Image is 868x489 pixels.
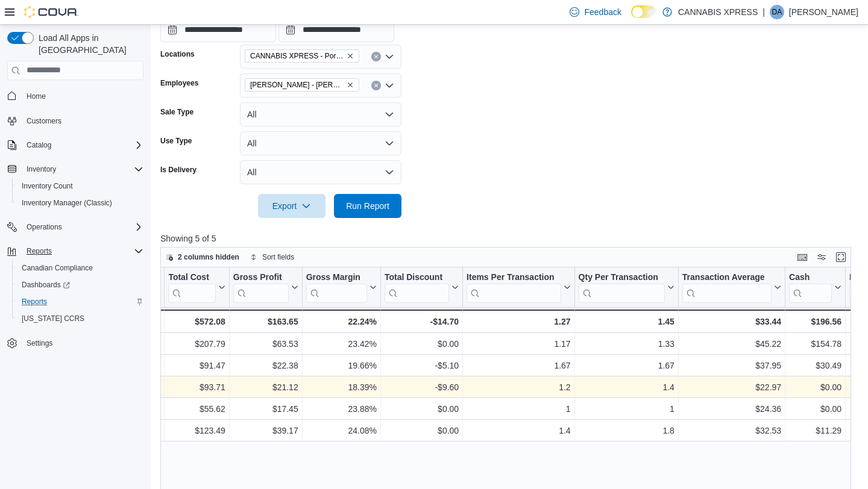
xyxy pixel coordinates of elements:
div: 1.33 [579,337,675,351]
button: Transaction Average [682,272,781,302]
div: Total Discount [385,272,449,283]
div: 1.67 [579,358,675,373]
button: Cash [789,272,841,302]
button: Total Discount [385,272,459,302]
button: Export [258,194,325,218]
span: DA [772,5,782,19]
span: Home [22,89,143,104]
a: Home [22,89,51,104]
div: Items Per Transaction [467,272,561,283]
a: Dashboards [17,278,75,292]
button: Qty Per Transaction [579,272,675,302]
div: $0.00 [385,337,459,351]
a: Customers [22,114,66,128]
button: Inventory Count [12,178,148,195]
div: 1.17 [467,337,571,351]
button: Inventory [22,162,61,176]
span: CANNABIS XPRESS - Port Hope (Quinlan Drive) [245,49,359,63]
input: Press the down key to open a popover containing a calendar. [160,18,276,42]
button: Enter fullscreen [834,250,848,264]
div: $123.49 [168,423,225,438]
span: CANNABIS XPRESS - Port Hope ([PERSON_NAME] Drive) [250,50,344,62]
div: $22.38 [233,358,298,373]
button: Remove Matthew Shaw - Fergusson from selection in this group [347,81,354,89]
div: $196.56 [789,314,841,329]
div: $22.97 [682,380,781,394]
a: Dashboards [12,276,148,293]
div: $45.22 [682,337,781,351]
span: Operations [22,220,143,234]
span: 2 columns hidden [178,252,239,262]
div: Total Cost [168,272,215,283]
button: Operations [22,220,67,234]
div: 1 [579,402,675,416]
button: Operations [2,219,148,235]
button: Reports [12,293,148,310]
button: Reports [2,243,148,260]
button: Sort fields [245,250,299,264]
div: Qty Per Transaction [579,272,665,302]
span: Inventory Count [17,179,143,193]
div: Gross Margin [306,272,367,283]
a: Canadian Compliance [17,261,98,275]
div: $21.12 [233,380,298,394]
div: Gross Profit [233,272,289,283]
button: Canadian Compliance [12,260,148,276]
div: Total Discount [385,272,449,302]
button: Customers [2,112,148,129]
button: Open list of options [385,81,394,90]
p: | [763,5,765,19]
span: Sort fields [262,252,294,262]
div: 23.42% [306,337,377,351]
div: $37.95 [682,358,781,373]
span: Dark Mode [631,18,632,19]
span: Operations [27,222,62,232]
span: Settings [22,335,143,350]
div: $93.71 [168,380,225,394]
div: 1.67 [467,358,571,373]
div: $163.65 [233,314,298,329]
input: Dark Mode [631,5,656,18]
div: -$14.70 [385,314,459,329]
div: 18.39% [306,380,377,394]
div: 1.4 [467,423,571,438]
div: -$9.60 [385,380,459,394]
button: Catalog [22,138,56,152]
span: Settings [27,338,52,348]
div: Qty Per Transaction [579,272,665,283]
div: Gross Profit [233,272,289,302]
span: Customers [22,113,143,128]
span: Matthew Shaw - Fergusson [245,78,359,92]
button: Total Cost [168,272,225,302]
div: 1.4 [579,380,675,394]
div: $30.49 [789,358,841,373]
div: Cash [789,272,832,283]
div: $91.47 [168,358,225,373]
div: $0.00 [385,423,459,438]
div: Items Per Transaction [467,272,561,302]
span: Inventory Count [22,181,73,191]
button: Gross Profit [233,272,298,302]
button: All [240,131,401,155]
span: Reports [17,294,143,309]
span: Washington CCRS [17,311,143,326]
div: Transaction Average [682,272,772,302]
div: 24.08% [306,423,377,438]
span: Reports [22,244,143,258]
span: Customers [27,116,61,126]
p: CANNABIS XPRESS [678,5,758,19]
button: Settings [2,334,148,352]
nav: Complex example [7,83,143,384]
span: [US_STATE] CCRS [22,314,84,323]
div: $24.36 [682,402,781,416]
div: $207.79 [168,337,225,351]
div: $17.45 [233,402,298,416]
div: Daysha Amos [770,5,784,19]
button: All [240,102,401,126]
button: Remove CANNABIS XPRESS - Port Hope (Quinlan Drive) from selection in this group [347,52,354,60]
button: Gross Margin [306,272,377,302]
span: Inventory [27,164,56,174]
p: Showing 5 of 5 [160,232,858,244]
p: [PERSON_NAME] [789,5,858,19]
div: 19.66% [306,358,377,373]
